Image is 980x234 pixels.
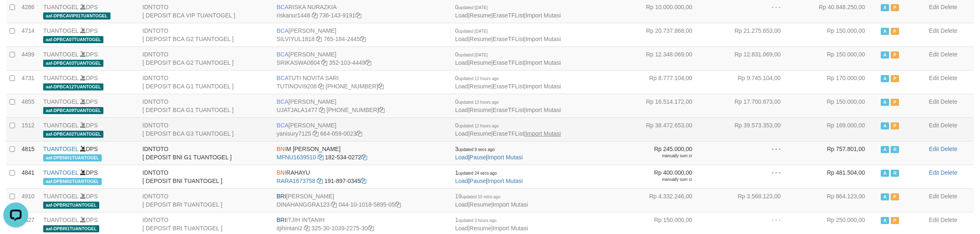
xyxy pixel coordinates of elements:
[313,130,318,137] a: Copy yanisury7125 to clipboard
[3,3,28,28] button: Open LiveChat chat widget
[705,117,793,141] td: Rp 39.573.353,00
[526,130,561,137] a: Import Mutasi
[455,36,468,42] a: Load
[43,202,99,209] span: aaf-DPBRI2TUANTOGEL
[881,28,889,35] span: Active
[458,218,497,223] span: updated 3 hours ago
[929,98,939,105] a: Edit
[455,169,497,176] span: 1
[526,83,561,90] a: Import Mutasi
[40,188,139,212] td: DPS
[455,169,523,184] span: | |
[277,51,289,58] span: BCA
[881,75,889,82] span: Active
[18,165,40,188] td: 4841
[43,122,78,129] a: TUANTOGEL
[455,75,499,81] span: 0
[455,193,500,200] span: 19
[273,94,452,117] td: [PERSON_NAME] [PHONE_NUMBER]
[277,12,310,19] a: riskanur1448
[455,146,495,152] span: 3
[793,94,877,117] td: Rp 150.000,00
[277,27,289,34] span: BCA
[705,94,793,117] td: Rp 17.700.673,00
[616,117,705,141] td: Rp 38.472.653,00
[277,107,318,113] a: UJATJALA1477
[793,165,877,188] td: Rp 481.504,00
[40,117,139,141] td: DPS
[277,169,286,176] span: BNI
[941,98,957,105] a: Delete
[455,193,528,208] span: | |
[40,141,139,165] td: DPS
[616,46,705,70] td: Rp 12.348.069,00
[458,76,499,81] span: updated 13 hours ago
[365,59,371,66] a: Copy 3521034449 to clipboard
[458,171,497,175] span: updated 24 secs ago
[360,178,366,184] a: Copy 1918970345 to clipboard
[455,83,468,90] a: Load
[929,193,939,200] a: Edit
[929,169,939,176] a: Edit
[493,201,528,208] a: Import Mutasi
[18,46,40,70] td: 4499
[43,98,78,105] a: TUANTOGEL
[620,153,692,159] div: manually sum cr
[458,5,488,10] span: updated [DATE]
[488,178,523,184] a: Import Mutasi
[705,188,793,212] td: Rp 3.568.123,00
[891,122,899,129] span: Paused
[18,117,40,141] td: 1512
[488,154,523,161] a: Import Mutasi
[493,59,524,66] a: EraseTFList
[470,154,486,161] a: Pause
[379,107,385,113] a: Copy 4062238953 to clipboard
[881,193,889,200] span: Active
[378,83,384,90] a: Copy 5665095298 to clipboard
[929,146,939,152] a: Edit
[470,59,491,66] a: Resume
[139,94,273,117] td: IDNTOTO [ DEPOSIT BCA G1 TUANTOGEL ]
[455,27,488,34] span: 0
[316,36,322,42] a: Copy SILVIYUL1818 to clipboard
[470,130,491,137] a: Resume
[139,165,273,188] td: IDNTOTO [ DEPOSIT BNI TUANTOGEL ]
[929,122,939,129] a: Edit
[318,83,324,90] a: Copy TUTINOVI9208 to clipboard
[616,188,705,212] td: Rp 4.332.246,00
[941,75,957,81] a: Delete
[304,225,310,232] a: Copy itjihintani2 to clipboard
[139,141,273,165] td: IDNTOTO [ DEPOSIT BNI G1 TUANTOGEL ]
[40,94,139,117] td: DPS
[793,46,877,70] td: Rp 150.000,00
[277,4,289,10] span: BCA
[455,130,468,137] a: Load
[881,51,889,58] span: Active
[455,154,468,161] a: Load
[455,122,499,129] span: 0
[616,141,705,165] td: Rp 245.000,00
[455,51,561,66] span: | | |
[273,188,452,212] td: [PERSON_NAME] 044-10-1018-5895-05
[470,12,491,19] a: Resume
[458,124,499,128] span: updated 12 hours ago
[139,23,273,46] td: IDNTOTO [ DEPOSIT BCA G2 TUANTOGEL ]
[493,130,524,137] a: EraseTFList
[929,75,939,81] a: Edit
[793,117,877,141] td: Rp 169.000,00
[312,12,318,19] a: Copy riskanur1448 to clipboard
[317,178,323,184] a: Copy RARA1673758 to clipboard
[43,107,103,114] span: aaf-DPBCA09TUANTOGEL
[455,122,561,137] span: | | |
[470,83,491,90] a: Resume
[881,217,889,224] span: Active
[941,27,957,34] a: Delete
[43,83,103,90] span: aaf-DPBCA12TUANTOGEL
[881,122,889,129] span: Active
[139,117,273,141] td: IDNTOTO [ DEPOSIT BCA G3 TUANTOGEL ]
[929,4,939,10] a: Edit
[18,188,40,212] td: 4910
[277,122,289,129] span: BCA
[455,225,468,232] a: Load
[455,4,561,19] span: | | |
